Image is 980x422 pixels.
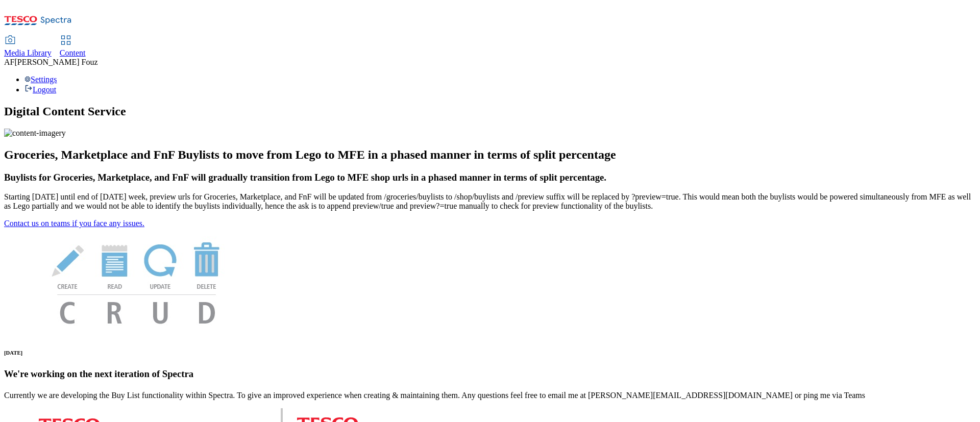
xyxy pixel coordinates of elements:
[24,85,56,94] a: Logout
[4,219,144,228] a: Contact us on teams if you face any issues.
[4,368,976,380] h3: We're working on the next iteration of Spectra
[4,105,976,118] h1: Digital Content Service
[4,228,269,335] img: News Image
[14,58,97,66] span: [PERSON_NAME] Fouz
[4,192,976,211] p: Starting [DATE] until end of [DATE] week, preview urls for Groceries, Marketplace, and FnF will b...
[4,350,976,356] h6: [DATE]
[4,172,976,183] h3: Buylists for Groceries, Marketplace, and FnF will gradually transition from Lego to MFE shop urls...
[4,391,976,400] p: Currently we are developing the Buy List functionality within Spectra. To give an improved experi...
[60,36,86,58] a: Content
[60,48,86,57] span: Content
[4,129,66,138] img: content-imagery
[4,58,14,66] span: AF
[4,148,976,162] h2: Groceries, Marketplace and FnF Buylists to move from Lego to MFE in a phased manner in terms of s...
[4,48,52,57] span: Media Library
[24,75,57,84] a: Settings
[4,36,52,58] a: Media Library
